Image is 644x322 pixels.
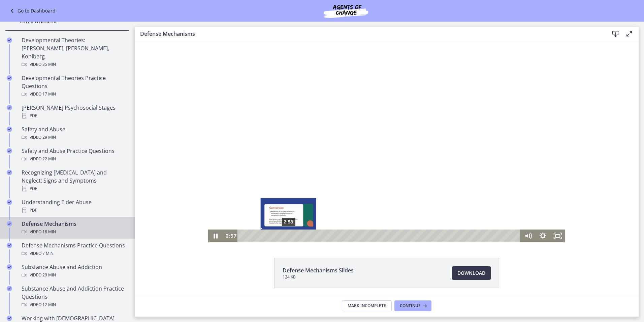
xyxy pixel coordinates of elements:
[342,300,392,311] button: Mark Incomplete
[22,112,127,120] div: PDF
[22,198,127,214] div: Understanding Elder Abuse
[41,301,56,309] span: · 12 min
[41,90,56,98] span: · 17 min
[22,90,127,98] div: Video
[22,228,127,236] div: Video
[135,41,639,242] iframe: Video Lesson
[457,269,485,277] span: Download
[8,7,56,15] a: Go to Dashboard
[22,185,127,193] div: PDF
[7,105,12,110] i: Completed
[22,249,127,258] div: Video
[22,74,127,98] div: Developmental Theories Practice Questions
[283,266,354,274] span: Defense Mechanisms Slides
[7,148,12,154] i: Completed
[22,60,127,69] div: Video
[41,271,56,279] span: · 29 min
[22,241,127,258] div: Defense Mechanisms Practice Questions
[7,127,12,132] i: Completed
[22,263,127,279] div: Substance Abuse and Addiction
[41,249,54,258] span: · 7 min
[7,286,12,291] i: Completed
[22,155,127,163] div: Video
[41,228,56,236] span: · 18 min
[386,188,400,201] button: Mute
[7,170,12,175] i: Completed
[7,243,12,248] i: Completed
[22,220,127,236] div: Defense Mechanisms
[140,30,598,38] h3: Defense Mechanisms
[452,266,491,280] a: Download
[22,301,127,309] div: Video
[7,199,12,205] i: Completed
[7,37,12,43] i: Completed
[283,274,354,280] span: 124 KB
[7,221,12,226] i: Completed
[394,300,431,311] button: Continue
[7,75,12,81] i: Completed
[41,155,56,163] span: · 22 min
[22,36,127,69] div: Developmental Theories: [PERSON_NAME], [PERSON_NAME], Kohlberg
[416,188,430,201] button: Fullscreen
[348,303,386,308] span: Mark Incomplete
[22,168,127,193] div: Recognizing [MEDICAL_DATA] and Neglect: Signs and Symptoms
[7,316,12,321] i: Completed
[22,285,127,309] div: Substance Abuse and Addiction Practice Questions
[22,133,127,141] div: Video
[305,3,386,19] img: Agents of Change
[400,303,421,308] span: Continue
[22,125,127,141] div: Safety and Abuse
[7,264,12,270] i: Completed
[22,206,127,214] div: PDF
[400,188,415,201] button: Show settings menu
[22,271,127,279] div: Video
[41,133,56,141] span: · 29 min
[22,104,127,120] div: [PERSON_NAME] Psychosocial Stages
[22,147,127,163] div: Safety and Abuse Practice Questions
[41,60,56,69] span: · 35 min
